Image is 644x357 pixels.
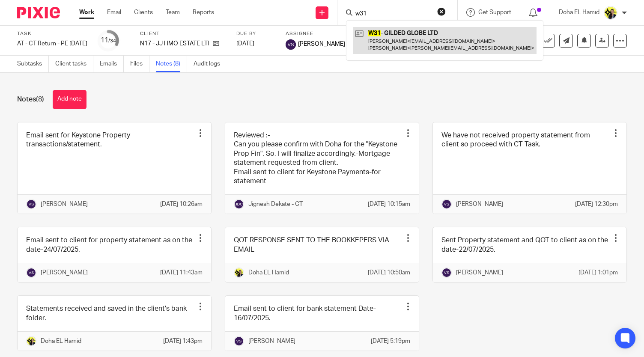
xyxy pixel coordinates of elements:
p: [PERSON_NAME] [248,337,295,345]
span: Get Support [478,9,511,15]
p: [PERSON_NAME] [456,200,503,208]
button: Add note [53,90,86,109]
span: (8) [36,96,44,103]
img: Doha-Starbridge.jpg [604,6,617,20]
p: Doha EL Hamid [248,268,289,277]
p: [PERSON_NAME] [41,268,88,277]
p: [DATE] 5:19pm [371,337,410,345]
img: svg%3E [441,199,452,209]
div: AT - CT Return - PE [DATE] [17,39,87,48]
p: Doha EL Hamid [559,8,599,17]
a: Team [166,8,180,17]
img: svg%3E [234,336,244,346]
p: Jignesh Dekate - CT [248,200,303,208]
a: Audit logs [194,56,227,72]
p: [DATE] 10:26am [160,200,203,208]
label: Task [17,30,87,37]
input: Search [355,10,432,18]
p: [DATE] 11:43am [160,268,203,277]
p: [DATE] 10:50am [368,268,410,277]
p: [DATE] 10:15am [368,200,410,208]
a: Subtasks [17,56,49,72]
a: Email [107,8,121,17]
div: AT - CT Return - PE 31-01-2025 [17,39,87,48]
a: Client tasks [55,56,93,72]
p: [PERSON_NAME] [456,268,503,277]
button: Clear [437,7,446,16]
small: /34 [108,39,116,43]
a: Emails [100,56,124,72]
p: [PERSON_NAME] [41,200,88,208]
img: svg%3E [234,199,244,209]
img: svg%3E [26,199,36,209]
a: Files [130,56,149,72]
span: [PERSON_NAME] [298,40,345,48]
p: [DATE] 1:01pm [578,268,618,277]
label: Client [140,30,226,37]
img: svg%3E [26,268,36,278]
h1: Notes [17,95,44,104]
img: svg%3E [441,268,452,278]
a: Work [79,8,94,17]
img: svg%3E [286,39,296,50]
img: Doha-Starbridge.jpg [26,336,36,346]
p: N17 - JJ HMO ESTATE LTD [140,39,209,48]
label: Assignee [286,30,345,37]
div: 11 [101,36,116,45]
img: Doha-Starbridge.jpg [234,268,244,278]
p: [DATE] 12:30pm [575,200,618,208]
span: [DATE] [236,41,254,47]
a: Reports [193,8,214,17]
p: [DATE] 1:43pm [163,337,203,345]
img: Pixie [17,7,60,18]
a: Notes (8) [156,56,187,72]
p: Doha EL Hamid [41,337,81,345]
a: Clients [134,8,153,17]
label: Due by [236,30,275,37]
